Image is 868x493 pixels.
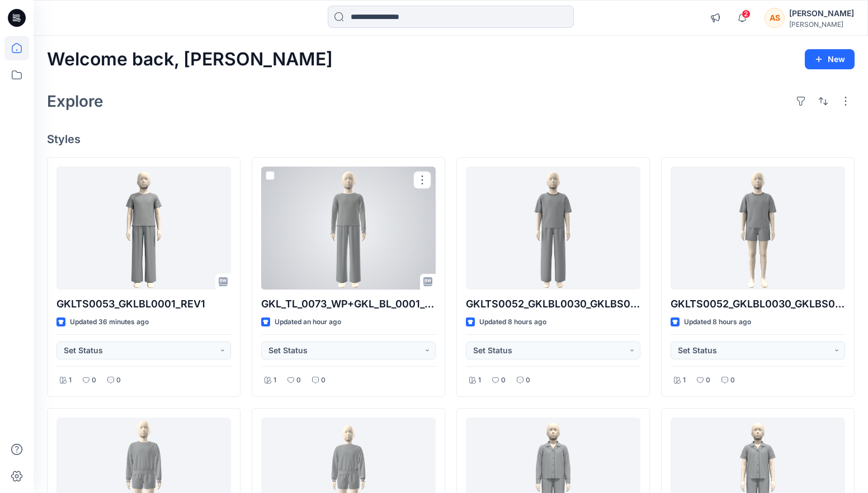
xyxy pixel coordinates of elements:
[321,375,325,386] p: 0
[116,375,121,386] p: 0
[92,375,96,386] p: 0
[296,375,301,386] p: 0
[671,167,845,290] a: GKLTS0052_GKLBL0030_GKLBS0004_SHORT & TOP_REV1
[466,296,640,312] p: GKLTS0052_GKLBL0030_GKLBS0004_PANT & TOP_REV1
[671,296,845,312] p: GKLTS0052_GKLBL0030_GKLBS0004_SHORT & TOP_REV1
[805,49,855,69] button: New
[683,375,686,386] p: 1
[684,316,751,328] p: Updated 8 hours ago
[261,167,436,290] a: GKL_TL_0073_WP+GKL_BL_0001_WP_DEV_REV2
[70,316,149,328] p: Updated 36 minutes ago
[466,167,640,290] a: GKLTS0052_GKLBL0030_GKLBS0004_PANT & TOP_REV1
[526,375,530,386] p: 0
[706,375,710,386] p: 0
[742,10,751,18] span: 2
[479,316,546,328] p: Updated 8 hours ago
[765,8,785,28] div: AS
[275,316,341,328] p: Updated an hour ago
[56,296,231,312] p: GKLTS0053_GKLBL0001_REV1
[789,20,854,29] div: [PERSON_NAME]
[47,92,103,110] h2: Explore
[501,375,506,386] p: 0
[56,167,231,290] a: GKLTS0053_GKLBL0001_REV1
[730,375,735,386] p: 0
[47,49,333,70] h2: Welcome back, [PERSON_NAME]
[789,7,854,20] div: [PERSON_NAME]
[273,375,276,386] p: 1
[478,375,481,386] p: 1
[69,375,72,386] p: 1
[47,132,855,146] h4: Styles
[261,296,436,312] p: GKL_TL_0073_WP+GKL_BL_0001_WP_DEV_REV2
